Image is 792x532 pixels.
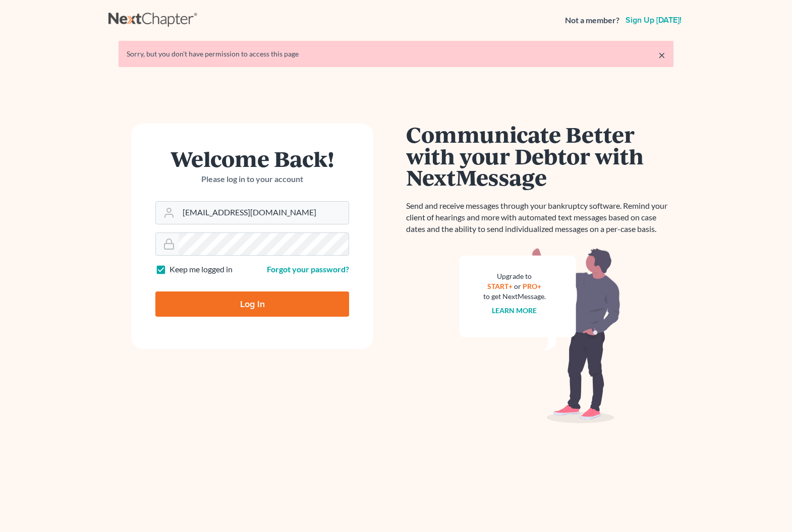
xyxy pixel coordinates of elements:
input: Email Address [179,202,349,224]
strong: Not a member? [565,15,619,26]
a: Sign up [DATE]! [624,16,684,24]
a: Forgot your password? [267,264,349,274]
div: Sorry, but you don't have permission to access this page [127,49,665,59]
div: Upgrade to [483,271,546,281]
p: Send and receive messages through your bankruptcy software. Remind your client of hearings and mo... [406,200,673,235]
a: START+ [488,282,513,290]
p: Please log in to your account [155,173,349,185]
label: Keep me logged in [169,264,233,275]
img: nextmessage_bg-59042aed3d76b12b5cd301f8e5b87938c9018125f34e5fa2b7a6b67550977c72.svg [459,247,620,424]
a: × [658,49,665,61]
span: or [515,282,522,290]
input: Log In [155,291,349,317]
div: to get NextMessage. [483,291,546,302]
h1: Communicate Better with your Debtor with NextMessage [406,124,673,188]
a: PRO+ [523,282,542,290]
a: Learn more [492,306,537,315]
h1: Welcome Back! [155,148,349,169]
